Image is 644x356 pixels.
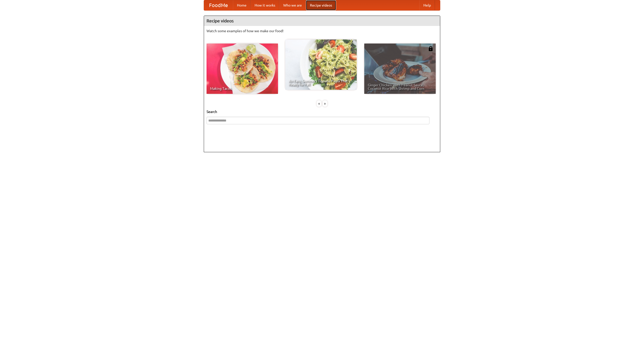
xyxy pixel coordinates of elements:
div: « [317,100,321,107]
a: Help [419,0,435,10]
span: Making Tacos [210,87,274,90]
h5: Search [207,109,437,114]
span: An Easy, Summery Tomato Pasta That's Ready for Fall [289,79,353,86]
a: Home [233,0,251,10]
a: How it works [251,0,279,10]
a: Who we are [279,0,306,10]
div: » [323,100,327,107]
a: An Easy, Summery Tomato Pasta That's Ready for Fall [285,39,357,90]
a: FoodMe [204,0,233,10]
p: Watch some examples of how we make our food! [207,28,437,33]
img: 483408.png [428,46,433,51]
h4: Recipe videos [204,16,440,26]
a: Recipe videos [306,0,336,10]
a: Making Tacos [207,44,278,94]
